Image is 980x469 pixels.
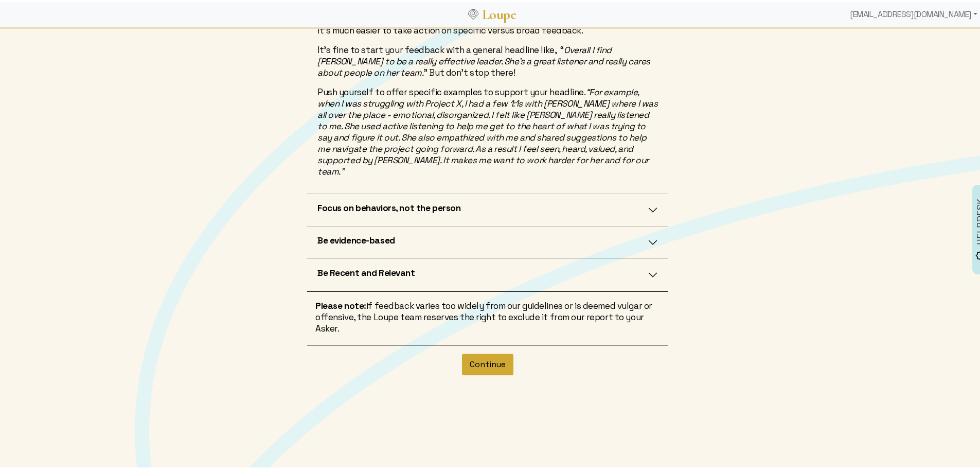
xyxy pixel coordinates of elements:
p: It's much easier to take action on specific versus broad feedback. [317,23,658,34]
strong: Please note: [315,298,366,309]
p: It's fine to start your feedback with a general headline like, “ ” But don't stop there! [317,42,658,76]
button: Be evidence-based [307,224,668,256]
p: if feedback varies too widely from our guidelines or is deemed vulgar or offensive, the Loupe tea... [315,298,660,332]
h5: Focus on behaviors, not the person [317,200,460,212]
button: Be Recent and Relevant [307,257,668,289]
p: Push yourself to offer specific examples to support your headline. [317,84,658,175]
em: “For example, when I was struggling with Project X, I had a few 1:1s with [PERSON_NAME] where I w... [317,84,657,175]
button: Continue [462,352,513,373]
img: Loupe Logo [468,7,478,18]
h5: Be evidence-based [317,233,395,244]
em: Overall I find [PERSON_NAME] to be a really effective leader. She's a great listener and really c... [317,42,650,76]
button: Focus on behaviors, not the person [307,192,668,224]
a: Loupe [478,3,520,22]
h5: Be Recent and Relevant [317,265,415,276]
